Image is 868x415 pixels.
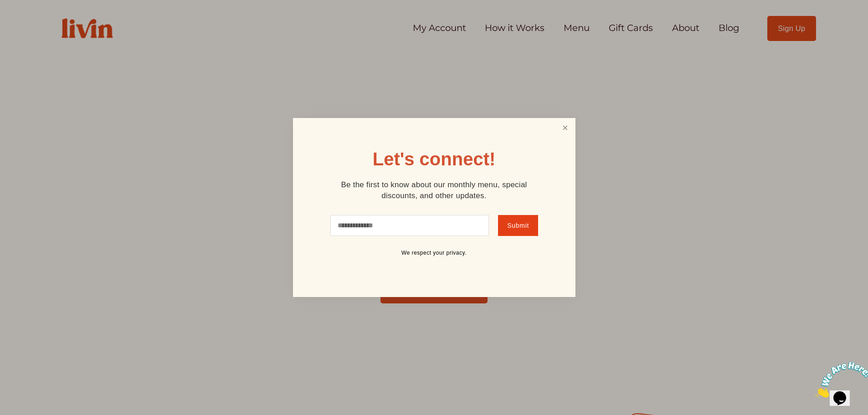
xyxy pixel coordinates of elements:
img: Chat attention grabber [4,4,60,40]
h1: Let's connect! [373,150,496,168]
p: We respect your privacy. [325,250,544,257]
p: Be the first to know about our monthly menu, special discounts, and other updates. [325,179,544,201]
iframe: chat widget [812,358,868,401]
a: Close [556,119,574,136]
span: Submit [507,222,529,229]
button: Submit [498,215,538,236]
